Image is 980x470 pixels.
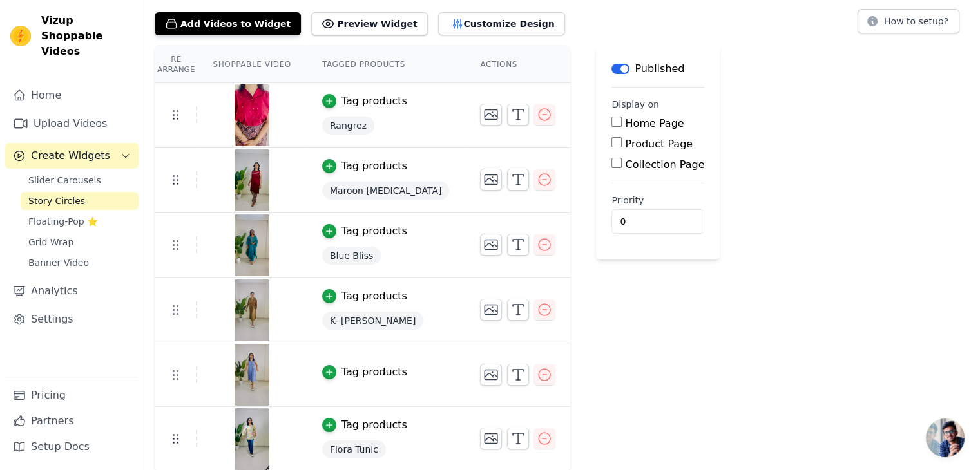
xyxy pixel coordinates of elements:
a: Upload Videos [5,111,139,136]
div: Tag products [341,417,407,433]
button: Tag products [322,288,407,304]
a: Pricing [5,382,139,408]
p: Published [635,61,684,77]
label: Collection Page [625,158,704,171]
button: Create Widgets [5,143,139,169]
a: Banner Video [21,254,139,272]
button: Tag products [322,158,407,174]
span: Rangrez [322,117,374,135]
a: Slider Carousels [21,171,139,189]
img: vizup-images-961a.png [234,344,270,406]
a: Analytics [5,278,139,304]
span: Maroon [MEDICAL_DATA] [322,182,450,200]
span: Banner Video [28,256,89,269]
button: Preview Widget [311,12,427,35]
th: Actions [465,46,570,83]
button: Change Thumbnail [480,364,502,386]
a: Floating-Pop ⭐ [21,212,139,230]
img: vizup-images-bb93.png [234,149,270,211]
a: Setup Docs [5,434,139,460]
span: Vizup Shoppable Videos [41,13,133,59]
img: vizup-images-31b0.png [234,279,270,341]
div: Tag products [341,93,407,109]
button: Customize Design [438,12,565,35]
button: Tag products [322,93,407,109]
div: Tag products [341,288,407,304]
th: Shoppable Video [197,46,306,83]
button: Tag products [322,223,407,239]
button: Change Thumbnail [480,299,502,321]
div: Tag products [341,364,407,380]
span: Blue Bliss [322,247,381,265]
div: Tag products [341,158,407,174]
img: vizup-images-71ae.png [234,408,270,470]
span: Floating-Pop ⭐ [28,215,98,228]
label: Home Page [625,117,684,129]
th: Re Arrange [155,46,197,83]
a: Story Circles [21,192,139,210]
a: Grid Wrap [21,233,139,251]
button: How to setup? [858,9,959,33]
img: Vizup [10,26,31,46]
div: Tag products [341,223,407,239]
a: How to setup? [858,18,959,30]
span: Create Widgets [31,148,110,164]
a: Home [5,82,139,108]
img: vizup-images-0de7.png [234,84,270,146]
label: Product Page [625,138,693,150]
div: Open chat [926,418,965,457]
a: Settings [5,306,139,332]
th: Tagged Products [307,46,465,83]
button: Tag products [322,364,407,380]
img: vizup-images-a927.png [234,214,270,276]
legend: Display on [611,98,659,111]
button: Change Thumbnail [480,104,502,126]
span: Flora Tunic [322,440,386,458]
span: Grid Wrap [28,236,73,249]
button: Tag products [322,417,407,433]
span: K- [PERSON_NAME] [322,312,424,330]
a: Partners [5,408,139,434]
span: Story Circles [28,194,85,207]
button: Add Videos to Widget [155,12,301,35]
span: Slider Carousels [28,174,101,187]
button: Change Thumbnail [480,234,502,256]
label: Priority [611,194,704,207]
button: Change Thumbnail [480,169,502,191]
button: Change Thumbnail [480,428,502,449]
